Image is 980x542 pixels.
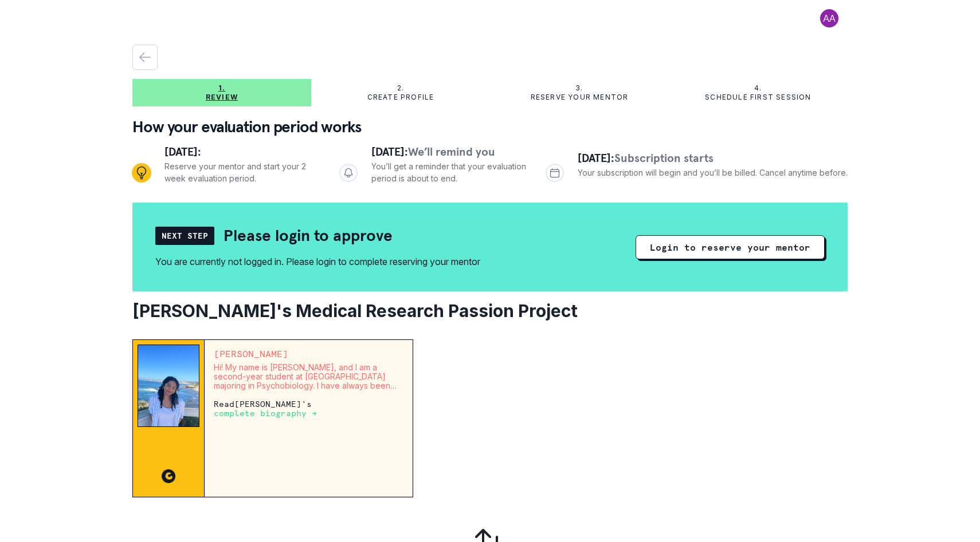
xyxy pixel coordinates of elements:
[214,363,403,390] p: Hi! My name is [PERSON_NAME], and I am a second-year student at [GEOGRAPHIC_DATA] majoring in Psy...
[367,93,434,102] p: Create profile
[408,144,495,159] span: We’ll remind you
[614,151,714,165] span: Subscription starts
[214,408,317,418] a: complete biography →
[155,255,480,268] div: You are currently not logged in. Please login to complete reserving your mentor
[214,349,403,358] p: [PERSON_NAME]
[575,84,583,93] p: 3.
[132,116,848,139] p: How your evaluation period works
[578,151,614,165] span: [DATE]:
[214,409,317,418] p: complete biography →
[371,160,528,184] p: You’ll get a reminder that your evaluation period is about to end.
[705,93,811,102] p: Schedule first session
[138,345,199,426] img: Mentor Image
[754,84,762,93] p: 4.
[397,84,404,93] p: 2.
[206,93,238,102] p: Review
[218,84,225,93] p: 1.
[531,93,629,102] p: Reserve your mentor
[132,300,848,321] h2: [PERSON_NAME]'s Medical Research Passion Project
[214,399,403,418] p: Read [PERSON_NAME] 's
[162,469,175,483] img: CC image
[578,167,848,179] p: Your subscription will begin and you’ll be billed. Cancel anytime before.
[371,144,408,159] span: [DATE]:
[164,160,321,184] p: Reserve your mentor and start your 2 week evaluation period.
[164,144,201,159] span: [DATE]:
[636,235,825,259] button: Login to reserve your mentor
[811,9,848,27] button: profile picture
[155,227,214,245] div: Next Step
[224,225,393,246] h2: Please login to approve
[132,143,848,203] div: Progress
